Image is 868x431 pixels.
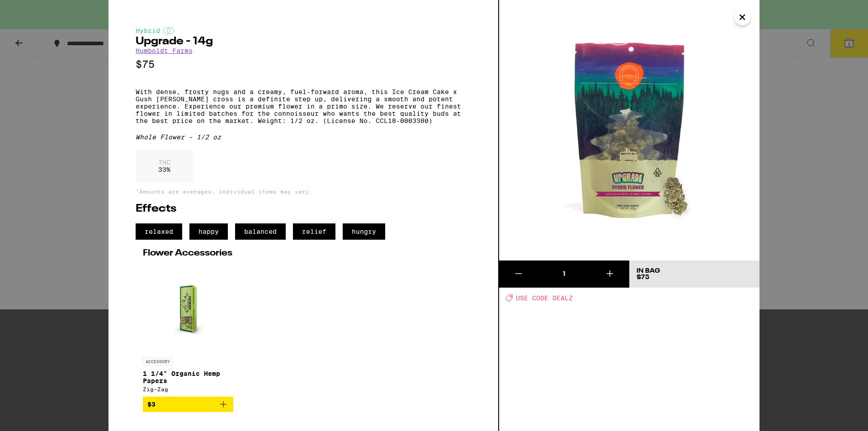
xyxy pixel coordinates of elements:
[235,223,286,240] span: balanced
[136,47,193,54] a: Humboldt Farms
[143,357,173,365] p: ACCESSORY
[163,27,174,34] img: hybridColor.svg
[629,260,759,288] button: In Bag$75
[136,223,182,240] span: relaxed
[143,386,233,392] div: Zig-Zag
[516,294,573,302] span: USE CODE DEALZ
[637,268,660,274] div: In Bag
[143,262,233,397] a: Open page for 1 1/4" Organic Hemp Papers from Zig-Zag
[136,133,471,141] div: Whole Flower - 1/2 oz
[158,159,170,166] p: THC
[136,27,471,34] div: Hybrid
[136,189,471,194] p: *Amounts are averages, individual items may vary.
[5,6,65,14] span: Hi. Need any help?
[136,204,471,214] h2: Effects
[189,223,228,240] span: happy
[136,150,193,182] div: 33 %
[136,59,471,70] p: $75
[293,223,335,240] span: relief
[147,401,156,408] span: $3
[734,9,750,25] button: Close
[637,274,649,280] span: $75
[143,262,233,353] img: Zig-Zag - 1 1/4" Organic Hemp Papers
[143,370,233,384] p: 1 1/4" Organic Hemp Papers
[143,397,233,412] button: Add to bag
[136,88,471,124] p: With dense, frosty nugs and a creamy, fuel-forward aroma, this Ice Cream Cake x Gush [PERSON_NAME...
[136,36,471,47] h2: Upgrade - 14g
[143,249,464,258] h2: Flower Accessories
[343,223,385,240] span: hungry
[538,270,590,279] div: 1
